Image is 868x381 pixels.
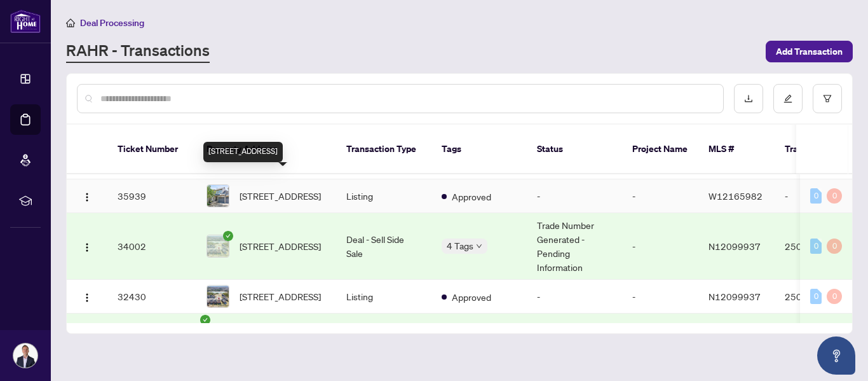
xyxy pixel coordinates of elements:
[82,242,92,253] img: Logo
[709,240,761,252] span: N12099937
[200,315,210,325] span: check-circle
[766,41,853,62] button: Add Transaction
[240,289,321,303] span: [STREET_ADDRESS]
[810,239,822,254] div: 0
[527,125,622,174] th: Status
[107,280,196,314] td: 32430
[77,236,97,256] button: Logo
[783,94,792,103] span: edit
[823,94,832,103] span: filter
[223,231,233,241] span: check-circle
[827,188,842,204] div: 0
[82,293,92,303] img: Logo
[698,125,775,174] th: MLS #
[810,289,822,304] div: 0
[773,84,803,113] button: edit
[775,179,864,213] td: -
[452,190,491,204] span: Approved
[240,189,321,203] span: [STREET_ADDRESS]
[336,125,431,174] th: Transaction Type
[709,190,763,202] span: W12165982
[827,289,842,304] div: 0
[622,213,698,280] td: -
[82,192,92,202] img: Logo
[203,142,283,162] div: [STREET_ADDRESS]
[431,125,527,174] th: Tags
[775,213,864,280] td: 2505909
[10,10,41,33] img: logo
[827,239,842,254] div: 0
[622,179,698,213] td: -
[336,213,431,280] td: Deal - Sell Side Sale
[810,188,822,204] div: 0
[452,290,491,304] span: Approved
[66,40,210,63] a: RAHR - Transactions
[776,41,843,62] span: Add Transaction
[476,243,482,249] span: down
[207,286,229,307] img: thumbnail-img
[744,94,753,103] span: download
[527,280,622,314] td: -
[336,179,431,213] td: Listing
[13,343,37,368] img: Profile Icon
[817,336,855,375] button: Open asap
[527,179,622,213] td: -
[336,280,431,314] td: Listing
[527,213,622,280] td: Trade Number Generated - Pending Information
[77,286,97,307] button: Logo
[80,17,144,29] span: Deal Processing
[813,84,842,113] button: filter
[709,291,761,302] span: N12099937
[107,213,196,280] td: 34002
[207,185,229,207] img: thumbnail-img
[196,125,336,174] th: Property Address
[622,280,698,314] td: -
[207,235,229,257] img: thumbnail-img
[77,186,97,206] button: Logo
[107,179,196,213] td: 35939
[447,239,473,253] span: 4 Tags
[775,125,864,174] th: Trade Number
[66,18,75,27] span: home
[107,125,196,174] th: Ticket Number
[240,239,321,253] span: [STREET_ADDRESS]
[775,280,864,314] td: 2505909
[734,84,763,113] button: download
[622,125,698,174] th: Project Name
